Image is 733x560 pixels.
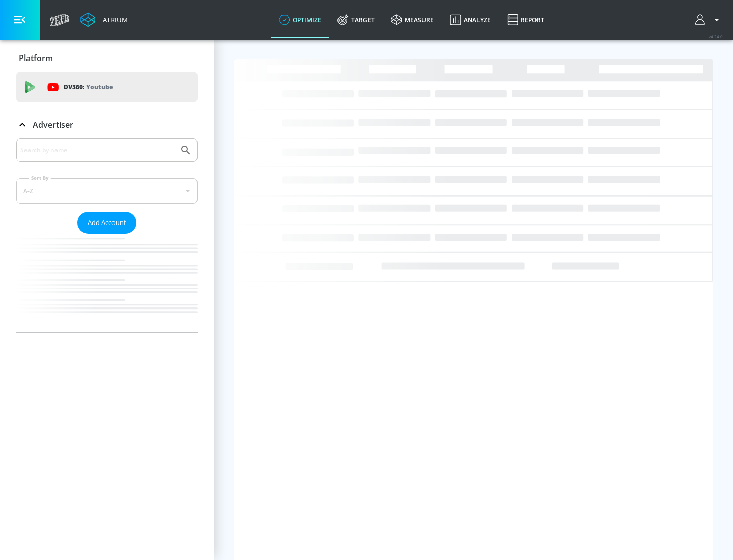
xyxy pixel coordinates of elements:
[19,52,53,64] p: Platform
[383,2,442,38] a: measure
[16,110,198,139] div: Advertiser
[86,81,113,92] p: Youtube
[16,178,198,204] div: A-Z
[16,44,198,72] div: Platform
[99,15,128,24] div: Atrium
[329,2,383,38] a: Target
[33,119,73,130] p: Advertiser
[16,234,198,332] nav: list of Advertiser
[442,2,499,38] a: Analyze
[80,12,128,27] a: Atrium
[77,212,136,234] button: Add Account
[20,144,175,157] input: Search by name
[709,34,723,39] span: v 4.24.0
[88,217,126,229] span: Add Account
[16,72,198,102] div: DV360: Youtube
[16,138,198,332] div: Advertiser
[271,2,329,38] a: optimize
[499,2,552,38] a: Report
[64,81,113,93] p: DV360:
[29,175,51,181] label: Sort By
